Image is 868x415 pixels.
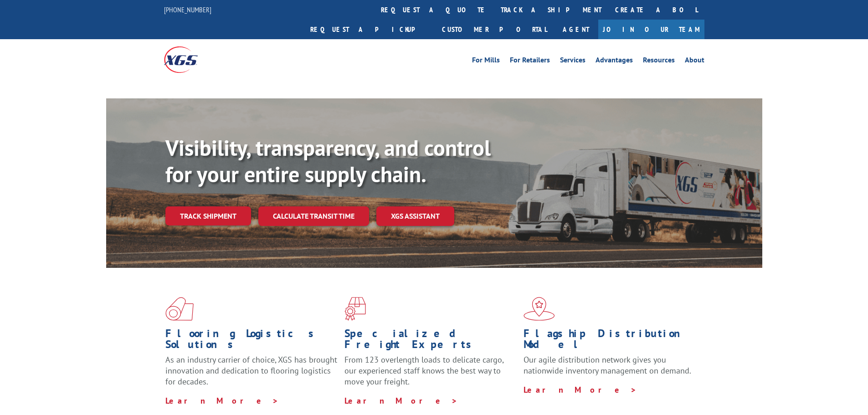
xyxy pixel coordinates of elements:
[164,5,211,14] a: [PHONE_NUMBER]
[344,297,366,321] img: xgs-icon-focused-on-flooring-red
[560,56,586,67] a: Services
[303,20,435,39] a: Request a pickup
[344,354,517,395] p: From 123 overlength loads to delicate cargo, our experienced staff knows the best way to move you...
[344,328,517,354] h1: Specialized Freight Experts
[165,354,337,387] span: As an industry carrier of choice, XGS has brought innovation and dedication to flooring logistics...
[598,20,704,39] a: Join Our Team
[472,56,500,67] a: For Mills
[165,206,251,225] a: Track shipment
[344,395,458,406] a: Learn More >
[524,354,691,376] span: Our agile distribution network gives you nationwide inventory management on demand.
[258,206,369,226] a: Calculate transit time
[165,395,279,406] a: Learn More >
[524,328,696,354] h1: Flagship Distribution Model
[376,206,454,226] a: XGS ASSISTANT
[554,20,598,39] a: Agent
[165,133,491,188] b: Visibility, transparency, and control for your entire supply chain.
[685,56,704,67] a: About
[165,328,338,354] h1: Flooring Logistics Solutions
[643,56,675,67] a: Resources
[165,297,194,321] img: xgs-icon-total-supply-chain-intelligence-red
[524,384,637,395] a: Learn More >
[435,20,554,39] a: Customer Portal
[510,56,550,67] a: For Retailers
[596,56,633,67] a: Advantages
[524,297,555,321] img: xgs-icon-flagship-distribution-model-red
